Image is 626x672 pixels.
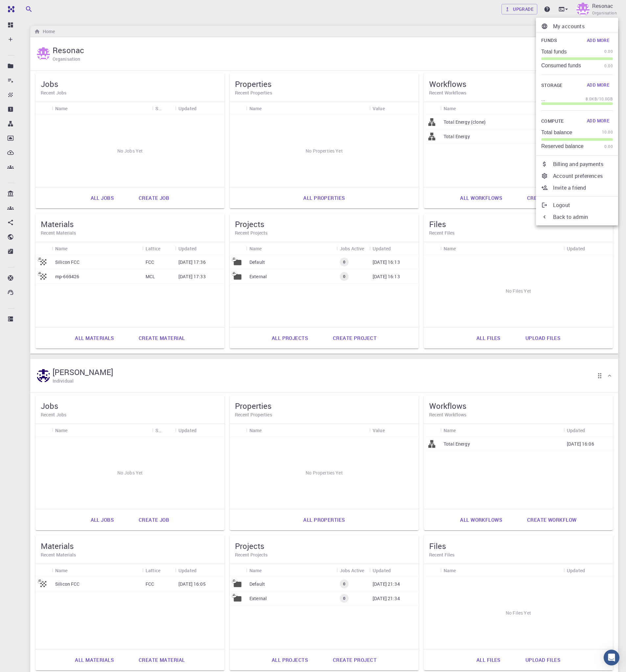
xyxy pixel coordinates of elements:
button: Add More [584,80,613,91]
span: 8.0KB [586,96,597,102]
p: Invite a friend [553,184,613,192]
span: Funds [541,36,557,45]
p: Total balance [541,130,572,136]
p: Logout [553,201,613,209]
span: Compute [541,117,564,125]
div: Open Intercom Messenger [604,650,619,665]
span: 10.00 [602,129,613,136]
p: Billing and payments [553,160,613,168]
a: Logout [536,199,618,211]
p: ... [541,96,545,102]
span: 0.00 [604,143,613,150]
span: 0.00 [604,48,613,55]
span: 0.00 [604,63,613,69]
p: Consumed funds [541,63,581,69]
a: Account preferences [536,170,618,182]
p: Reserved balance [541,143,584,149]
button: Add More [584,35,613,46]
a: My accounts [536,20,618,32]
span: 10.0GB [599,96,613,102]
p: My accounts [553,22,613,30]
p: Total funds [541,49,567,55]
p: Back to admin [553,213,613,221]
span: Support [14,5,37,10]
span: / [597,96,599,102]
p: Account preferences [553,172,613,180]
span: Storage [541,81,563,90]
button: Add More [584,116,613,126]
a: Billing and payments [536,158,618,170]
